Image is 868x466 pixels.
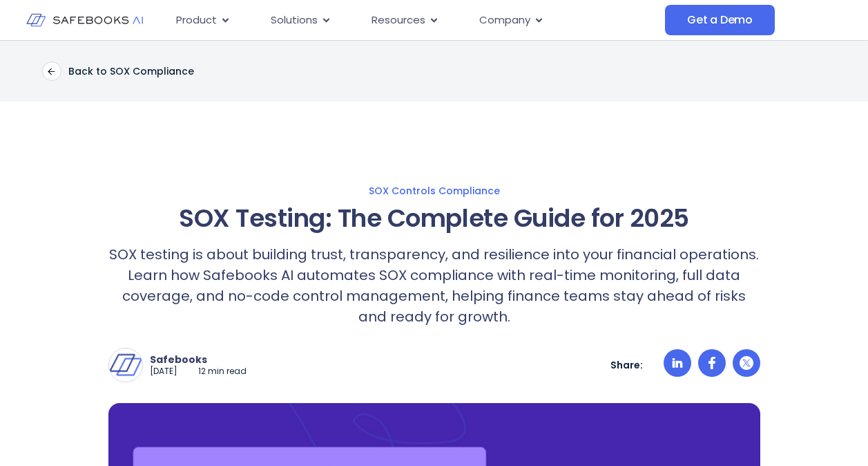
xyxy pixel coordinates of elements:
img: Safebooks [109,348,142,382]
span: Resources [372,12,425,28]
span: Solutions [271,12,318,28]
p: Safebooks [150,353,247,366]
p: 12 min read [198,366,247,378]
span: Get a Demo [687,13,753,27]
nav: Menu [165,7,665,34]
p: Back to SOX Compliance [68,65,194,77]
a: SOX Controls Compliance [14,185,854,197]
p: [DATE] [150,366,177,378]
span: Company [479,12,530,28]
p: Share: [610,359,643,371]
p: SOX testing is about building trust, transparency, and resilience into your financial operations.... [108,244,760,327]
h1: SOX Testing: The Complete Guide for 2025 [108,204,760,233]
a: Get a Demo [665,5,775,35]
span: Product [176,12,217,28]
div: Menu Toggle [165,7,665,34]
a: Back to SOX Compliance [42,62,194,81]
